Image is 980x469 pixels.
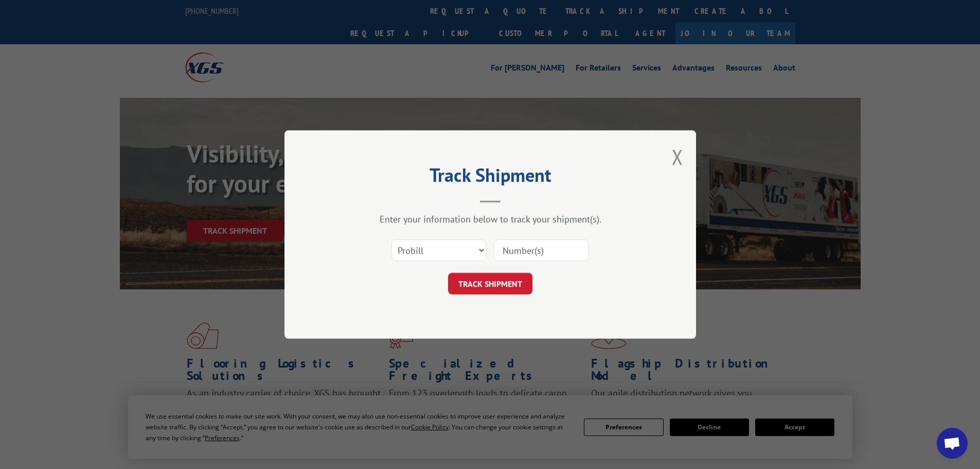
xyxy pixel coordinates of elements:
h2: Track Shipment [336,168,645,187]
input: Number(s) [494,239,589,261]
div: Open chat [937,428,968,459]
button: Close modal [672,143,683,170]
div: Enter your information below to track your shipment(s). [336,213,645,225]
button: TRACK SHIPMENT [448,273,532,294]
